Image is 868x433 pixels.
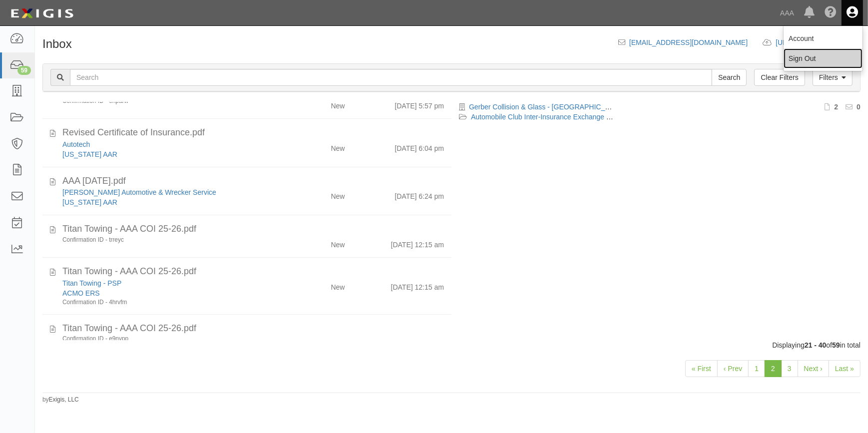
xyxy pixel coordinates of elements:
[49,396,79,403] a: Exigis, LLC
[42,396,79,404] small: by
[62,198,117,206] a: [US_STATE] AAR
[469,103,652,111] a: Gerber Collision & Glass - [GEOGRAPHIC_DATA] Wabash
[62,139,279,149] div: Autotech
[754,69,805,86] a: Clear Filters
[62,288,279,298] div: ACMO ERS
[42,37,72,50] h1: Inbox
[331,187,345,201] div: New
[775,3,799,23] a: AAA
[776,38,861,46] a: [URL][DOMAIN_NAME]
[471,113,642,121] a: Automobile Club Inter-Insurance Exchange - MPR Auto
[331,335,345,349] div: New
[829,360,861,377] a: Last »
[62,289,100,297] a: ACMO ERS
[834,103,838,111] b: 2
[391,236,444,250] div: [DATE] 12:15 am
[62,279,121,287] a: Titan Towing - PSP
[7,4,76,22] img: logo-5460c22ac91f19d4615b14bd174203de0afe785f0fc80cf4dbbc73dc1793850b.png
[331,278,345,292] div: New
[832,341,840,349] b: 59
[62,236,279,244] div: Confirmation ID - trreyc
[629,38,748,46] a: [EMAIL_ADDRESS][DOMAIN_NAME]
[331,236,345,250] div: New
[62,140,90,148] a: Autotech
[395,139,444,153] div: [DATE] 6:04 pm
[784,48,863,68] a: Sign Out
[62,265,444,278] div: Titan Towing - AAA COI 25-26.pdf
[857,103,861,111] b: 0
[798,360,829,377] a: Next ›
[395,97,444,111] div: [DATE] 5:57 pm
[765,360,782,377] a: 2
[331,97,345,111] div: New
[62,197,279,207] div: Texas AAR
[62,188,216,196] a: [PERSON_NAME] Automotive & Wrecker Service
[712,69,747,86] input: Search
[17,66,31,75] div: 59
[62,187,279,197] div: Barry's Automotive & Wrecker Service
[391,335,444,349] div: [DATE] 12:15 am
[748,360,765,377] a: 1
[395,187,444,201] div: [DATE] 6:24 pm
[62,278,279,288] div: Titan Towing - PSP
[62,175,444,188] div: AAA 9-16-2025.pdf
[62,223,444,236] div: Titan Towing - AAA COI 25-26.pdf
[62,298,279,307] div: Confirmation ID - 4hrvfm
[62,149,279,159] div: California AAR
[784,28,863,48] a: Account
[685,360,718,377] a: « First
[805,341,827,349] b: 21 - 40
[717,360,749,377] a: ‹ Prev
[62,335,279,343] div: Confirmation ID - e9nvpp
[35,340,868,350] div: Displaying of in total
[331,139,345,153] div: New
[62,150,117,158] a: [US_STATE] AAR
[781,360,798,377] a: 3
[813,69,853,86] a: Filters
[70,69,712,86] input: Search
[62,126,444,139] div: Revised Certificate of Insurance.pdf
[825,7,837,19] i: Help Center - Complianz
[62,322,444,335] div: Titan Towing - AAA COI 25-26.pdf
[391,278,444,292] div: [DATE] 12:15 am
